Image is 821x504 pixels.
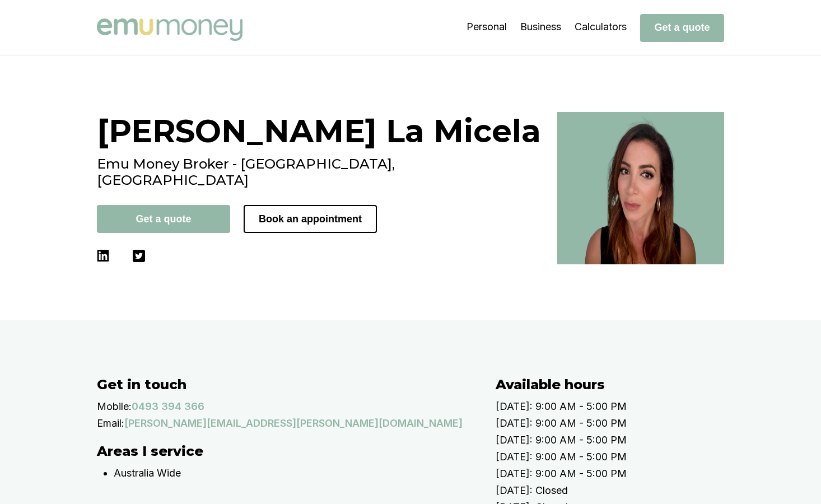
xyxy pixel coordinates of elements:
[133,250,145,262] img: Twitter
[97,398,132,415] p: Mobile:
[640,21,724,33] a: Get a quote
[496,465,747,482] p: [DATE]: 9:00 AM - 5:00 PM
[132,398,204,415] a: 0493 394 366
[151,250,163,262] img: Instagram
[97,205,230,233] button: Get a quote
[640,14,724,42] button: Get a quote
[496,398,747,415] p: [DATE]: 9:00 AM - 5:00 PM
[496,432,747,449] p: [DATE]: 9:00 AM - 5:00 PM
[496,449,747,465] p: [DATE]: 9:00 AM - 5:00 PM
[114,465,473,482] p: Australia Wide
[97,443,473,459] h2: Areas I service
[496,482,747,499] p: [DATE]: Closed
[244,205,377,233] button: Book an appointment
[97,376,473,393] h2: Get in touch
[97,18,242,41] img: Emu Money logo
[124,415,463,432] a: [PERSON_NAME][EMAIL_ADDRESS][PERSON_NAME][DOMAIN_NAME]
[97,250,109,262] img: LinkedIn
[496,415,747,432] p: [DATE]: 9:00 AM - 5:00 PM
[97,156,544,188] h2: Emu Money Broker - [GEOGRAPHIC_DATA], [GEOGRAPHIC_DATA]
[115,250,127,262] img: Facebook
[496,376,747,393] h2: Available hours
[97,112,544,150] h1: [PERSON_NAME] La Micela
[97,415,124,432] p: Email:
[557,112,724,264] img: Best broker in Melbourne, VIC - Laura La Micela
